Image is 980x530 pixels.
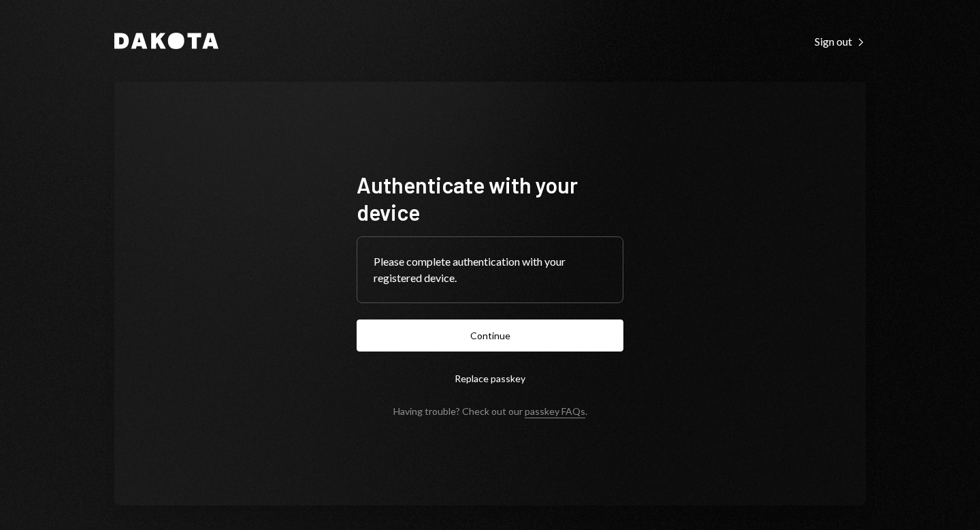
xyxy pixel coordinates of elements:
button: Continue [357,319,623,352]
a: passkey FAQs [525,405,585,418]
a: Sign out [815,33,866,48]
div: Sign out [815,35,866,48]
div: Having trouble? Check out our . [393,405,587,417]
h1: Authenticate with your device [357,171,623,225]
button: Replace passkey [357,362,623,394]
div: Please complete authentication with your registered device. [374,253,606,286]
